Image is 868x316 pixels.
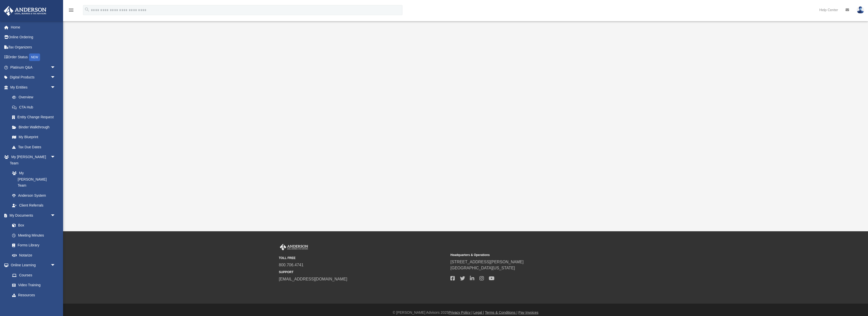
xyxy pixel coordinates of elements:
[63,310,868,315] div: © [PERSON_NAME] Advisors 2025
[50,210,61,221] span: arrow_drop_down
[4,260,61,270] a: Online Learningarrow_drop_down
[7,270,61,280] a: Courses
[7,142,63,152] a: Tax Due Dates
[84,7,90,12] i: search
[7,200,61,211] a: Client Referrals
[4,22,63,32] a: Home
[279,256,447,260] small: TOLL FREE
[68,10,74,13] a: menu
[4,32,63,42] a: Online Ordering
[7,220,58,231] a: Box
[279,270,447,274] small: SUPPORT
[50,260,61,271] span: arrow_drop_down
[7,280,58,290] a: Video Training
[7,230,61,240] a: Meeting Minutes
[473,310,484,314] a: Legal |
[449,310,473,314] a: Privacy Policy |
[450,253,618,257] small: Headquarters & Operations
[7,290,61,300] a: Resources
[279,244,309,250] img: Anderson Advisors Platinum Portal
[50,152,61,162] span: arrow_drop_down
[7,132,61,142] a: My Blueprint
[7,112,63,122] a: Entity Change Request
[29,53,40,61] div: NEW
[68,7,74,13] i: menu
[7,122,63,132] a: Binder Walkthrough
[857,6,864,14] img: User Pic
[2,6,48,16] img: Anderson Advisors Platinum Portal
[4,82,63,92] a: My Entitiesarrow_drop_down
[518,310,538,314] a: Pay Invoices
[4,210,61,220] a: My Documentsarrow_drop_down
[279,277,347,281] a: [EMAIL_ADDRESS][DOMAIN_NAME]
[50,82,61,93] span: arrow_drop_down
[7,240,58,250] a: Forms Library
[485,310,518,314] a: Terms & Conditions |
[4,62,63,72] a: Platinum Q&Aarrow_drop_down
[50,62,61,73] span: arrow_drop_down
[4,72,63,82] a: Digital Productsarrow_drop_down
[4,42,63,52] a: Tax Organizers
[50,72,61,83] span: arrow_drop_down
[4,52,63,63] a: Order StatusNEW
[7,92,63,102] a: Overview
[7,190,61,200] a: Anderson System
[7,102,63,112] a: CTA Hub
[450,266,515,270] a: [GEOGRAPHIC_DATA][US_STATE]
[279,263,304,267] a: 800.706.4741
[7,250,61,260] a: Notarize
[7,168,58,191] a: My [PERSON_NAME] Team
[4,152,61,168] a: My [PERSON_NAME] Teamarrow_drop_down
[450,260,524,264] a: [STREET_ADDRESS][PERSON_NAME]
